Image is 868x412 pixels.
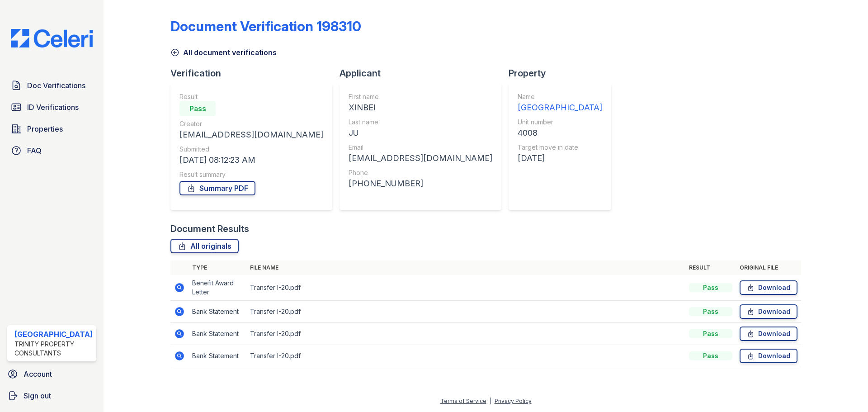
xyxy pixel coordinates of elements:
[179,154,323,166] div: [DATE] 08:12:23 AM
[518,101,602,114] div: [GEOGRAPHIC_DATA]
[4,29,100,47] img: CE_Logo_Blue-a8612792a0a2168367f1c8372b55b34899dd931a85d93a1a3d3e32e68fde9ad4.png
[740,280,797,295] a: Download
[170,18,361,34] div: Document Verification 198310
[440,398,486,404] a: Terms of Service
[179,170,323,179] div: Result summary
[7,76,96,95] a: Doc Verifications
[518,152,602,165] div: [DATE]
[349,101,492,114] div: XINBEI
[518,92,602,101] div: Name
[14,329,93,340] div: [GEOGRAPHIC_DATA]
[179,119,323,128] div: Creator
[179,92,323,101] div: Result
[179,181,255,195] a: Summary PDF
[189,260,246,275] th: Type
[246,275,685,301] td: Transfer I-20.pdf
[689,307,732,316] div: Pass
[189,323,246,345] td: Bank Statement
[179,145,323,154] div: Submitted
[349,92,492,101] div: First name
[490,398,491,404] div: |
[518,127,602,139] div: 4008
[349,118,492,127] div: Last name
[740,304,797,319] a: Download
[246,345,685,367] td: Transfer I-20.pdf
[689,283,732,292] div: Pass
[27,123,63,134] span: Properties
[179,128,323,141] div: [EMAIL_ADDRESS][DOMAIN_NAME]
[14,340,93,358] div: Trinity Property Consultants
[24,390,51,401] span: Sign out
[189,275,246,301] td: Benefit Award Letter
[518,92,602,114] a: Name [GEOGRAPHIC_DATA]
[349,168,492,177] div: Phone
[349,143,492,152] div: Email
[170,239,239,253] a: All originals
[4,365,100,383] a: Account
[689,329,732,338] div: Pass
[179,101,216,116] div: Pass
[246,260,685,275] th: File name
[340,67,509,80] div: Applicant
[170,47,277,58] a: All document verifications
[736,260,801,275] th: Original file
[518,118,602,127] div: Unit number
[27,145,42,156] span: FAQ
[740,327,797,341] a: Download
[189,301,246,323] td: Bank Statement
[495,398,532,404] a: Privacy Policy
[27,80,85,91] span: Doc Verifications
[349,177,492,190] div: [PHONE_NUMBER]
[170,67,340,80] div: Verification
[27,102,79,113] span: ID Verifications
[7,142,96,160] a: FAQ
[685,260,736,275] th: Result
[349,152,492,165] div: [EMAIL_ADDRESS][DOMAIN_NAME]
[246,323,685,345] td: Transfer I-20.pdf
[170,223,249,235] div: Document Results
[246,301,685,323] td: Transfer I-20.pdf
[24,369,52,379] span: Account
[349,127,492,139] div: JU
[7,120,96,138] a: Properties
[4,387,100,405] a: Sign out
[740,349,797,363] a: Download
[189,345,246,367] td: Bank Statement
[689,351,732,360] div: Pass
[518,143,602,152] div: Target move in date
[509,67,618,80] div: Property
[7,98,96,116] a: ID Verifications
